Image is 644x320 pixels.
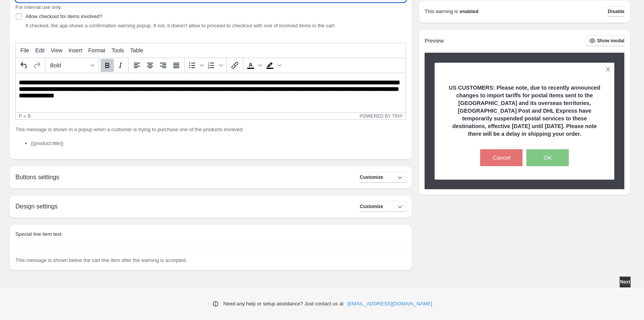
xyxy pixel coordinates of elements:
[143,59,157,72] button: Align center
[24,113,26,119] div: »
[101,59,114,72] button: Bold
[15,257,187,263] span: This message is shown below the cart line item after the warning is accepted.
[360,172,406,183] button: Customize
[15,4,62,10] span: For internal use only.
[16,73,406,112] iframe: Rich Text Area
[425,38,444,44] h2: Preview
[620,277,631,287] button: Next
[206,59,225,72] div: Numbered list
[228,59,241,72] button: Insert/edit link
[460,8,479,15] strong: enabled
[170,59,183,72] button: Justify
[130,59,143,72] button: Align left
[15,231,61,237] span: Special line item text
[17,59,30,72] button: Undo
[360,174,383,180] span: Customize
[157,59,170,72] button: Align right
[186,59,206,72] div: Bullet list
[51,47,62,53] span: View
[19,113,22,119] div: p
[20,47,29,53] span: File
[15,203,57,210] h2: Design settings
[114,59,127,72] button: Italic
[608,6,624,17] button: Disable
[264,59,283,72] div: Background color
[47,59,97,72] button: Formats
[15,173,59,181] h2: Buttons settings
[25,13,102,19] span: Allow checkout for items involved?
[608,8,624,15] span: Disable
[15,126,406,133] p: This message is shown in a popup when a customer is trying to purchase one of the products involved:
[597,38,624,44] span: Show modal
[360,203,383,210] span: Customize
[347,300,432,308] a: [EMAIL_ADDRESS][DOMAIN_NAME]
[111,47,124,53] span: Tools
[31,140,406,147] li: {{product.title}}
[28,113,31,119] div: b
[620,279,630,285] span: Next
[359,113,403,119] a: Powered by Tiny
[360,201,406,212] button: Customize
[586,35,624,46] button: Show modal
[88,47,105,53] span: Format
[526,149,569,166] button: OK
[30,59,44,72] button: Redo
[25,23,334,28] span: If checked, the app shows a confirmation warning popup. If not, it doesn't allow to proceed to ch...
[449,85,600,137] strong: US CUSTOMERS: Please note, due to recently announced changes to import tariffs for postal items s...
[425,8,458,15] p: This warning is
[130,47,143,53] span: Table
[35,47,45,53] span: Edit
[50,62,88,68] span: Bold
[69,47,82,53] span: Insert
[480,149,523,166] button: Cancel
[245,59,264,72] div: Text color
